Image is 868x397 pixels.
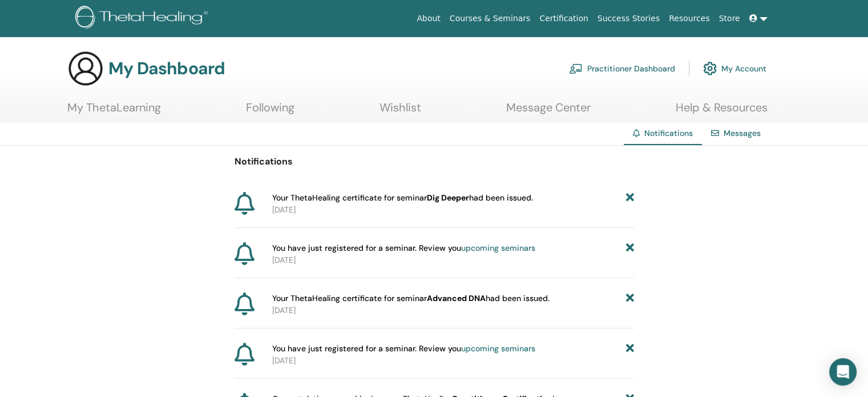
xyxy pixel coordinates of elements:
[506,101,591,123] a: Message Center
[593,8,664,29] a: Success Stories
[272,304,634,316] p: [DATE]
[664,8,714,29] a: Resources
[272,355,634,367] p: [DATE]
[380,101,421,123] a: Wishlist
[272,242,535,254] span: You have just registered for a seminar. Review you
[272,254,634,266] p: [DATE]
[714,8,745,29] a: Store
[75,6,212,31] img: logo.png
[569,56,675,81] a: Practitioner Dashboard
[272,192,533,204] span: Your ThetaHealing certificate for seminar had been issued.
[829,358,857,386] div: Open Intercom Messenger
[703,59,717,78] img: cog.svg
[703,56,766,81] a: My Account
[644,128,693,138] span: Notifications
[412,8,445,29] a: About
[427,193,469,203] b: Dig Deeper
[461,243,535,253] a: upcoming seminars
[67,101,161,123] a: My ThetaLearning
[569,63,583,74] img: chalkboard-teacher.svg
[272,343,535,355] span: You have just registered for a seminar. Review you
[445,8,535,29] a: Courses & Seminars
[427,293,486,303] b: Advanced DNA
[535,8,592,29] a: Certification
[246,101,294,123] a: Following
[272,204,634,216] p: [DATE]
[67,50,104,87] img: generic-user-icon.jpg
[461,343,535,354] a: upcoming seminars
[676,101,768,123] a: Help & Resources
[235,155,634,169] p: Notifications
[108,58,225,79] h3: My Dashboard
[272,292,550,304] span: Your ThetaHealing certificate for seminar had been issued.
[724,128,761,138] a: Messages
